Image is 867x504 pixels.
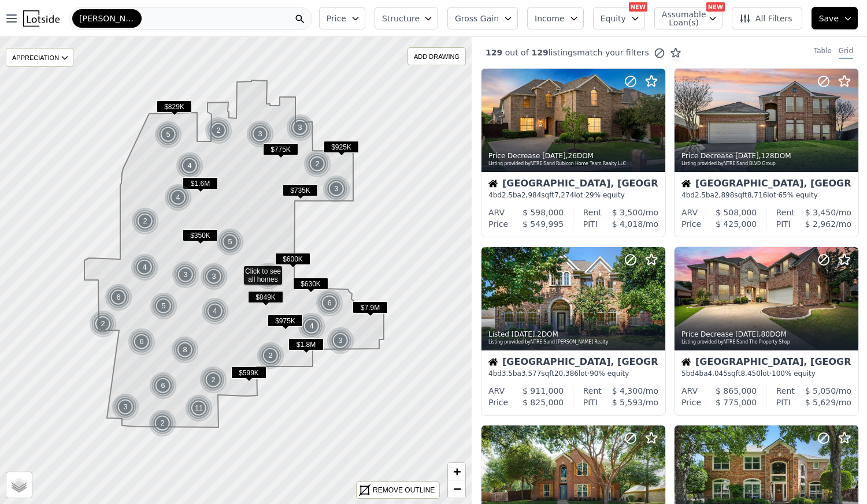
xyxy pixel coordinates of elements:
span: $849K [248,291,283,303]
span: $ 911,000 [523,386,564,395]
img: g1.png [150,292,178,320]
span: $ 5,593 [612,398,643,407]
img: g1.png [286,114,314,141]
span: $ 549,995 [523,219,564,229]
div: ARV [681,385,698,397]
img: g1.png [172,261,200,289]
span: $600K [275,253,310,265]
div: $1.8M [288,338,324,355]
img: g1.png [154,121,183,148]
span: $630K [293,278,328,290]
div: /mo [602,207,658,218]
img: House [488,357,498,367]
img: g1.png [199,366,228,394]
div: 4 bd 2.5 ba sqft lot · 29% equity [488,191,658,200]
a: Layers [6,472,32,498]
div: 4 [131,253,158,281]
div: $630K [293,278,328,294]
div: 2 [89,310,117,338]
div: /mo [791,397,851,408]
div: Price [681,218,701,230]
button: All Filters [732,7,802,29]
div: 5 [150,292,177,320]
div: /mo [602,385,658,397]
span: match your filters [577,47,649,58]
img: g1.png [164,184,192,211]
span: All Filters [739,13,792,24]
span: 7,274 [554,191,574,199]
div: PITI [583,397,598,408]
img: g1.png [131,253,159,281]
div: /mo [598,397,658,408]
img: g1.png [205,117,233,144]
div: 6 [105,283,132,311]
div: 3 [112,393,139,421]
div: 2 [199,366,227,394]
div: 3 [172,261,199,289]
div: 6 [149,372,177,400]
div: Listing provided by NTREIS and The Property Shop [681,339,853,346]
div: ARV [488,207,505,218]
div: $1.6M [183,177,218,194]
div: 4 [201,297,229,325]
span: 8,450 [740,369,760,378]
div: 3 [246,120,274,148]
img: House [681,179,691,188]
div: Listing provided by NTREIS and [PERSON_NAME] Realty [488,339,659,346]
div: /mo [791,218,851,230]
div: 3 [286,114,314,141]
div: 3 [200,263,228,290]
span: 2,898 [714,191,734,199]
div: 4 bd 3.5 ba sqft lot · 90% equity [488,369,658,378]
time: 2025-08-22 18:30 [542,152,566,160]
div: Grid [839,46,853,59]
div: 11 [185,394,213,422]
div: 4 bd 2.5 ba sqft lot · 65% equity [681,191,851,200]
span: [PERSON_NAME] [79,13,135,24]
div: $7.9M [353,301,388,318]
span: $829K [157,100,192,113]
div: $350K [183,229,218,246]
div: Table [814,46,832,59]
a: Zoom out [448,480,465,498]
div: 2 [205,117,232,144]
img: g1.png [323,175,351,203]
time: 2025-08-22 18:06 [735,152,759,160]
span: $ 3,450 [805,208,836,217]
div: $975K [268,315,303,331]
span: − [453,481,461,496]
div: Price [681,397,701,408]
button: Structure [375,7,438,29]
span: Gross Gain [455,13,499,24]
span: $599K [231,367,266,379]
div: PITI [776,397,791,408]
div: APPRECIATION [6,48,73,67]
div: REMOVE OUTLINE [373,485,435,495]
div: ARV [681,207,698,218]
div: Listing provided by NTREIS and BLVD Group [681,160,853,167]
div: 6 [128,328,155,356]
img: Lotside [23,10,60,27]
div: 6 [316,289,343,317]
img: g1.png [105,283,133,311]
img: g1.png [316,289,344,317]
button: Price [319,7,365,29]
span: $ 775,000 [716,398,757,407]
div: /mo [795,385,851,397]
div: $829K [157,100,192,117]
div: 2 [257,342,284,369]
div: 3 [323,175,350,203]
span: 20,386 [554,369,579,378]
span: $ 5,629 [805,398,836,407]
time: 2025-08-22 14:04 [735,330,759,338]
div: $849K [248,291,283,308]
div: Rent [583,207,602,218]
img: g1.png [149,372,177,400]
span: Assumable Loan(s) [662,10,699,27]
div: ADD DRAWING [408,48,465,65]
a: Zoom in [448,463,465,480]
a: Price Decrease [DATE],80DOMListing provided byNTREISand The Property ShopHouse[GEOGRAPHIC_DATA], ... [674,247,858,416]
div: 2 [149,409,176,437]
div: NEW [629,2,647,12]
span: $1.6M [183,177,218,189]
